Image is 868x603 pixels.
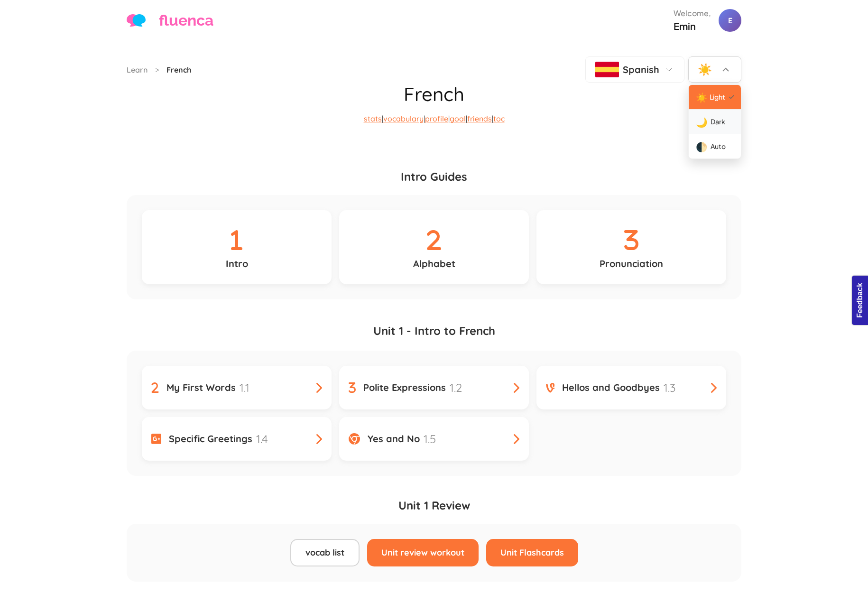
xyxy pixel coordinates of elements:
p: Intro [226,257,248,271]
div: 🌙 [696,115,707,129]
span: Polite Expressions [363,380,446,395]
a: Learn [127,64,148,75]
p: Alphabet [413,257,455,271]
a: Unit 1 - Intro to French [127,322,741,351]
a: goal [450,114,466,123]
div: E [719,9,741,32]
div: Welcome, [674,8,711,19]
a: Yes and No1.5 [339,417,529,461]
a: vocab list [290,539,360,566]
span: Dark [711,117,725,127]
a: Specific Greetings1.4 [142,417,332,461]
a: friends [467,114,492,123]
p: | | | | | [127,105,741,147]
h4: Unit 1 Review [127,499,741,524]
a: My First Words1.1 [142,366,332,409]
span: French [166,64,191,75]
span: Yes and No [368,432,420,446]
img: Spanish [595,62,619,77]
div: Emin [674,19,711,33]
a: Pronunciation [536,210,726,284]
a: Alphabet [339,210,529,284]
a: Hellos and Goodbyes1.3 [536,366,726,409]
h1: French [127,83,741,105]
span: 1.5 [424,430,436,447]
span: Light [710,92,725,102]
a: profile [425,114,448,123]
span: Spanish [623,64,659,75]
a: Unit review workout [367,539,479,566]
p: Pronunciation [600,257,663,271]
a: fluenca [127,9,213,32]
span: Specific Greetings [169,432,252,446]
a: vocabulary [383,114,424,123]
div: ☀️ [698,61,712,78]
a: stats [364,114,382,123]
div: ☀️ [696,90,706,104]
span: Auto [711,141,726,151]
a: toc [493,114,505,123]
span: Hellos and Goodbyes [562,380,660,395]
button: Feedback [5,3,54,19]
span: My First Words [166,380,236,395]
span: > [155,64,159,75]
h3: Intro Guides [127,170,741,195]
a: Polite Expressions1.2 [339,366,529,409]
span: 1.1 [240,379,249,396]
div: 🌓 [696,139,707,154]
iframe: Ybug feedback widget [849,274,868,330]
span: 1.3 [664,379,676,396]
span: 1.2 [450,379,462,396]
a: Intro [142,210,332,284]
span: fluenca [159,9,213,32]
a: Unit Flashcards [486,539,578,566]
span: 1.4 [256,430,268,447]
